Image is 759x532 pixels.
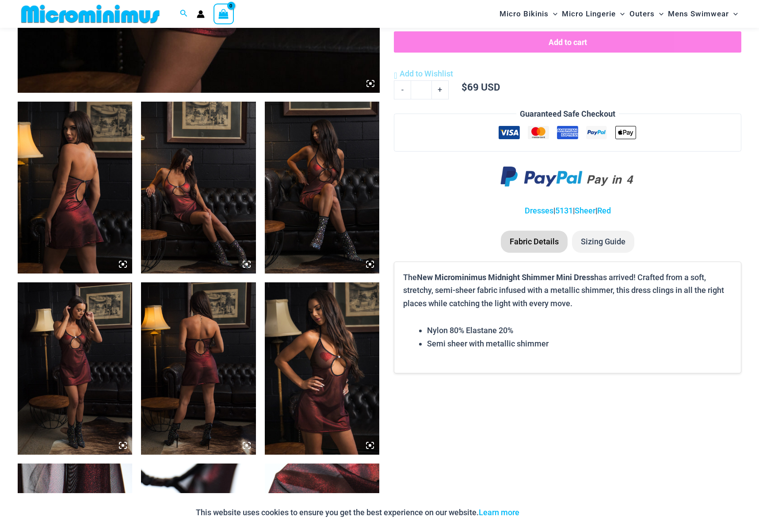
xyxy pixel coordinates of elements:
li: Nylon 80% Elastane 20% [427,324,732,337]
span: Menu Toggle [549,3,557,25]
img: Midnight Shimmer Red 5131 Dress [18,282,132,454]
li: Semi sheer with metallic shimmer [427,337,732,350]
span: Mens Swimwear [668,3,729,25]
img: Midnight Shimmer Red 5131 Dress [18,102,132,274]
li: Sizing Guide [572,231,634,253]
bdi: 69 USD [462,80,500,93]
span: Menu Toggle [655,3,664,25]
a: Add to Wishlist [394,67,453,80]
li: Fabric Details [501,231,568,253]
span: Menu Toggle [729,3,738,25]
b: New Microminimus Midnight Shimmer Mini Dress [417,272,594,282]
a: Micro BikinisMenu ToggleMenu Toggle [497,3,560,25]
span: $ [462,80,467,93]
span: Micro Lingerie [562,3,616,25]
a: Dresses [525,206,553,215]
a: Account icon link [197,10,205,18]
a: Red [597,206,611,215]
p: This website uses cookies to ensure you get the best experience on our website. [196,506,519,519]
button: Add to cart [394,31,741,53]
a: 5131 [555,206,573,215]
a: View Shopping Cart, empty [214,4,234,24]
a: + [432,80,449,99]
a: OutersMenu ToggleMenu Toggle [627,3,666,25]
span: Micro Bikinis [500,3,549,25]
img: Midnight Shimmer Red 5131 Dress [265,102,379,274]
span: Add to Wishlist [400,69,453,78]
img: MM SHOP LOGO FLAT [18,4,163,24]
a: Micro LingerieMenu ToggleMenu Toggle [560,3,627,25]
img: Midnight Shimmer Red 5131 Dress [265,282,379,454]
nav: Site Navigation [496,1,741,27]
a: Search icon link [180,8,188,19]
a: Learn more [479,508,519,517]
img: Midnight Shimmer Red 5131 Dress [141,102,256,274]
p: The has arrived! Crafted from a soft, stretchy, semi-sheer fabric infused with a metallic shimmer... [403,271,732,310]
input: Product quantity [411,80,431,99]
img: Midnight Shimmer Red 5131 Dress [141,282,256,454]
span: Outers [629,3,655,25]
legend: Guaranteed Safe Checkout [516,107,619,121]
a: Mens SwimwearMenu ToggleMenu Toggle [666,3,740,25]
a: Sheer [575,206,595,215]
a: - [394,80,411,99]
button: Accept [526,502,564,523]
span: Menu Toggle [616,3,625,25]
p: | | | [394,204,741,217]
